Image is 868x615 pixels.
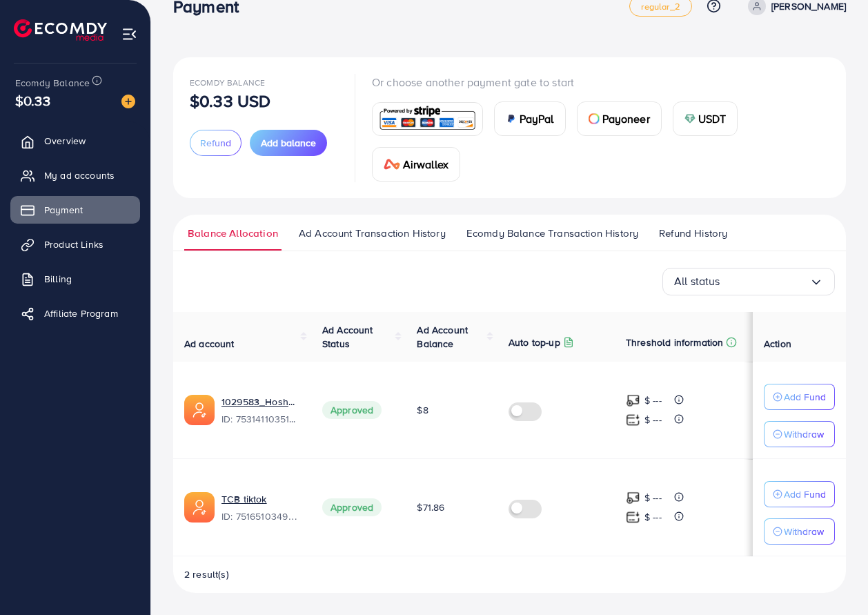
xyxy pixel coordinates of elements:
[44,168,115,182] span: My ad accounts
[372,74,829,90] p: Or choose another payment gate to start
[372,102,483,136] a: card
[626,413,640,427] img: top-up amount
[784,486,826,502] p: Add Fund
[520,110,554,127] span: PayPal
[10,162,140,189] a: My ad accounts
[10,196,140,224] a: Payment
[10,231,140,258] a: Product Links
[417,403,428,417] span: $8
[784,389,826,405] p: Add Fund
[506,113,517,124] img: card
[577,101,662,136] a: cardPayoneer
[221,395,300,409] a: 1029583_Hoshbay_1753543282699
[14,19,107,41] img: logo
[200,136,231,150] span: Refund
[10,300,140,327] a: Affiliate Program
[190,130,241,156] button: Refund
[809,553,858,605] iframe: Chat
[644,509,662,525] p: $ ---
[322,401,382,419] span: Approved
[764,384,835,410] button: Add Fund
[188,226,278,241] span: Balance Allocation
[626,334,723,351] p: Threshold information
[44,272,72,286] span: Billing
[698,110,727,127] span: USDT
[641,2,680,11] span: regular_2
[44,203,83,217] span: Payment
[626,491,640,505] img: top-up amount
[121,26,137,42] img: menu
[764,337,791,351] span: Action
[644,392,662,409] p: $ ---
[250,130,327,156] button: Add balance
[784,426,824,442] p: Withdraw
[417,500,444,514] span: $71.86
[764,421,835,447] button: Withdraw
[221,509,300,523] span: ID: 7516510349290700801
[44,306,118,320] span: Affiliate Program
[322,498,382,516] span: Approved
[509,334,560,351] p: Auto top-up
[15,76,90,90] span: Ecomdy Balance
[494,101,566,136] a: cardPayPal
[44,134,86,148] span: Overview
[221,492,300,524] div: <span class='underline'>TCB tiktok</span></br>7516510349290700801
[10,265,140,293] a: Billing
[673,101,738,136] a: cardUSDT
[602,110,650,127] span: Payoneer
[184,567,229,581] span: 2 result(s)
[684,113,696,124] img: card
[184,395,215,425] img: ic-ads-acc.e4c84228.svg
[299,226,446,241] span: Ad Account Transaction History
[644,489,662,506] p: $ ---
[261,136,316,150] span: Add balance
[10,127,140,155] a: Overview
[384,159,400,170] img: card
[322,323,373,351] span: Ad Account Status
[644,411,662,428] p: $ ---
[626,393,640,408] img: top-up amount
[764,518,835,545] button: Withdraw
[377,104,478,134] img: card
[674,271,720,292] span: All status
[659,226,727,241] span: Refund History
[44,237,103,251] span: Product Links
[372,147,460,182] a: cardAirwallex
[662,268,835,295] div: Search for option
[720,271,809,292] input: Search for option
[589,113,600,124] img: card
[764,481,835,507] button: Add Fund
[184,492,215,523] img: ic-ads-acc.e4c84228.svg
[626,510,640,525] img: top-up amount
[403,156,448,173] span: Airwallex
[184,337,235,351] span: Ad account
[221,412,300,426] span: ID: 7531411035157938177
[121,95,135,108] img: image
[190,77,265,88] span: Ecomdy Balance
[15,90,50,110] span: $0.33
[417,323,468,351] span: Ad Account Balance
[221,395,300,427] div: <span class='underline'>1029583_Hoshbay_1753543282699</span></br>7531411035157938177
[221,492,300,506] a: TCB tiktok
[190,92,270,109] p: $0.33 USD
[466,226,638,241] span: Ecomdy Balance Transaction History
[784,523,824,540] p: Withdraw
